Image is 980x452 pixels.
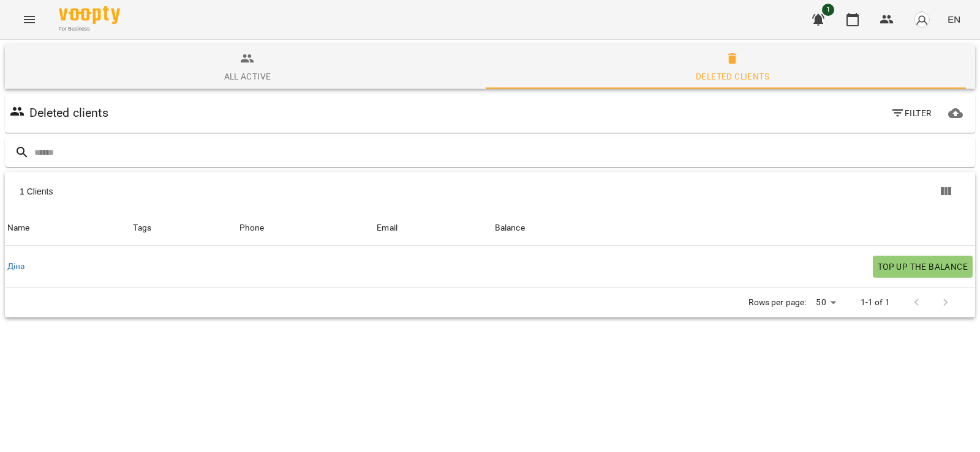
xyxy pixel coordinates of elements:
[5,172,975,211] div: Table Toolbar
[873,256,973,278] button: Top up the balance
[822,4,834,16] span: 1
[696,69,769,84] div: Deleted clients
[495,221,525,235] div: Balance
[948,13,960,26] span: EN
[886,102,937,124] button: Filter
[239,221,265,235] div: Sort
[7,221,128,235] span: Name
[861,297,890,309] p: 1-1 of 1
[239,221,372,235] span: Phone
[7,221,30,235] div: Name
[59,6,120,24] img: Voopty Logo
[15,5,44,34] button: Menu
[377,221,489,235] span: Email
[811,294,840,311] div: 50
[59,25,120,33] span: For Business
[891,106,932,120] span: Filter
[224,69,271,84] div: All active
[7,261,25,273] a: Діна
[931,177,960,206] button: Show columns
[495,221,525,235] div: Sort
[29,103,108,122] h6: Deleted clients
[495,221,973,235] span: Balance
[20,185,492,198] div: 1 Clients
[748,297,806,309] p: Rows per page:
[377,221,398,235] div: Sort
[7,221,30,235] div: Sort
[377,221,398,235] div: Email
[913,11,930,28] img: avatar_s.png
[943,8,965,31] button: EN
[133,221,234,235] div: Tags
[239,221,265,235] div: Phone
[878,259,968,274] span: Top up the balance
